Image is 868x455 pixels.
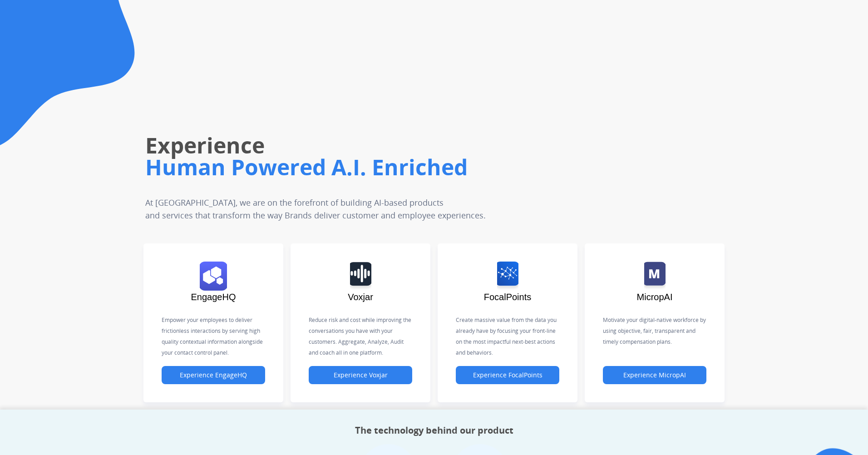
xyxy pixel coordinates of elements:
p: Reduce risk and cost while improving the conversations you have with your customers. Aggregate, A... [309,315,412,358]
button: Experience EngageHQ [162,366,265,384]
p: At [GEOGRAPHIC_DATA], we are on the forefront of building AI-based products and services that tra... [145,196,554,222]
button: Experience MicropAI [603,366,706,384]
a: Experience Voxjar [309,371,412,379]
h1: Human Powered A.I. Enriched [145,153,612,182]
span: EngageHQ [191,292,236,302]
img: logo [200,262,227,291]
p: Motivate your digital-native workforce by using objective, fair, transparent and timely compensat... [603,315,706,347]
h2: The technology behind our product [355,424,513,437]
span: FocalPoints [484,292,532,302]
a: Experience MicropAI [603,371,706,379]
p: Create massive value from the data you already have by focusing your front-line on the most impac... [456,315,559,358]
a: Experience FocalPoints [456,371,559,379]
a: Experience EngageHQ [162,371,265,379]
img: logo [644,262,666,291]
p: Empower your employees to deliver frictionless interactions by serving high quality contextual in... [162,315,265,358]
button: Experience FocalPoints [456,366,559,384]
span: Voxjar [348,292,373,302]
img: logo [497,262,518,291]
button: Experience Voxjar [309,366,412,384]
span: MicropAI [637,292,673,302]
img: logo [350,262,371,291]
h1: Experience [145,131,612,160]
